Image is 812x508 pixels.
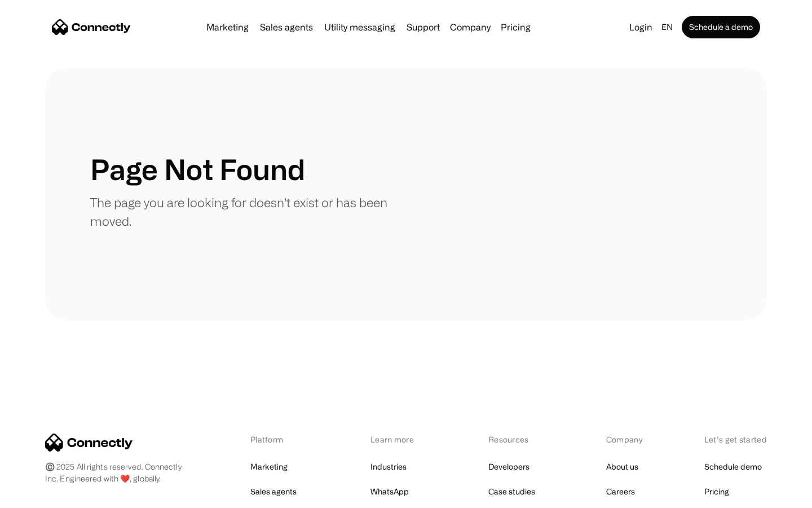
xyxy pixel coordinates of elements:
[320,23,400,32] a: Utility messaging
[704,484,729,500] a: Pricing
[682,16,760,38] a: Schedule a demo
[606,433,646,445] div: Company
[23,488,68,504] ul: Language list
[370,484,409,500] a: WhatsApp
[606,484,635,500] a: Careers
[250,459,288,475] a: Marketing
[11,487,68,504] aside: Language selected: English
[255,23,317,32] a: Sales agents
[250,433,312,445] div: Platform
[606,459,638,475] a: About us
[450,19,491,35] div: Company
[488,484,535,500] a: Case studies
[202,23,253,32] a: Marketing
[90,152,305,186] h1: Page Not Found
[625,19,657,35] a: Login
[704,459,762,475] a: Schedule demo
[370,459,407,475] a: Industries
[488,459,529,475] a: Developers
[496,23,535,32] a: Pricing
[370,433,430,445] div: Learn more
[250,484,297,500] a: Sales agents
[661,19,673,35] div: en
[488,433,548,445] div: Resources
[90,193,406,230] p: The page you are looking for doesn't exist or has been moved.
[402,23,444,32] a: Support
[704,433,767,445] div: Let’s get started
